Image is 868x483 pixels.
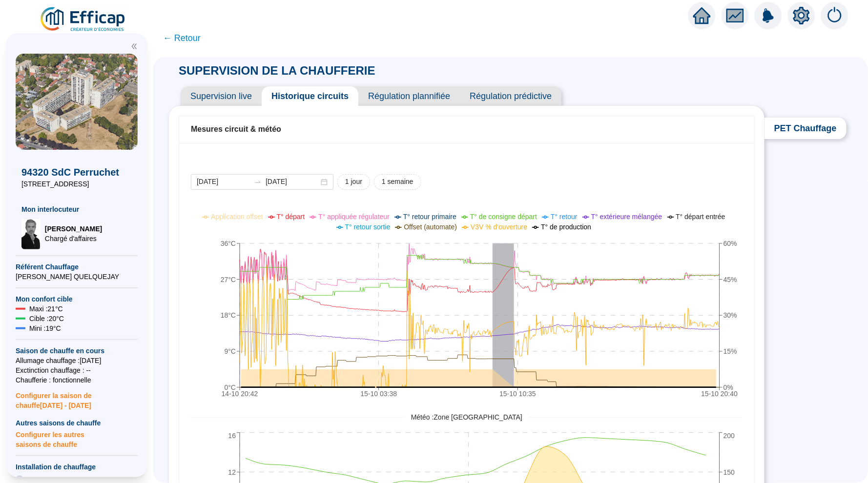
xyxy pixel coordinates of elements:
span: Chaufferie : fonctionnelle [16,375,138,385]
span: T° extérieure mélangée [591,213,662,221]
tspan: 30% [723,311,737,319]
img: efficap energie logo [39,6,127,33]
span: Offset (automate) [404,223,457,231]
span: Régulation plannifiée [358,86,460,106]
tspan: 15-10 20:40 [702,390,738,398]
tspan: 15% [723,347,737,355]
span: setting [793,7,810,24]
button: 1 jour [337,174,370,190]
span: T° appliquée régulateur [318,213,390,221]
span: 1 semaine [382,177,413,187]
img: alerts [755,2,782,29]
span: 94320 SdC Perruchet [21,165,132,179]
span: [PERSON_NAME] [45,224,102,234]
span: Application offset [211,213,263,221]
span: to [254,178,262,186]
span: Saison de chauffe en cours [16,346,138,356]
input: Date de début [197,177,250,187]
span: Autres saisons de chauffe [16,418,138,428]
tspan: 14-10 20:42 [222,390,258,398]
span: T° de consigne départ [470,213,537,221]
span: ← Retour [163,31,201,45]
tspan: 27°C [221,276,236,283]
span: swap-right [254,178,262,186]
span: Cible : 20 °C [29,314,64,323]
span: Mon confort cible [16,294,138,304]
span: fund [726,7,744,24]
span: double-left [131,43,138,50]
tspan: 36°C [221,240,236,247]
tspan: 0% [723,383,733,391]
span: T° de production [541,223,591,231]
tspan: 60% [723,240,737,247]
span: Chargé d'affaires [45,234,102,243]
img: Chargé d'affaires [21,218,41,249]
span: T° retour sortie [345,223,391,231]
span: Régulation prédictive [460,86,561,106]
span: Maxi : 21 °C [29,304,63,314]
span: T° retour [551,213,578,221]
tspan: 18°C [221,311,236,319]
tspan: 9°C [225,347,236,355]
span: Historique circuits [262,86,358,106]
span: Configurer les autres saisons de chauffe [16,428,138,449]
tspan: 15-10 03:38 [360,390,397,398]
span: SUPERVISION DE LA CHAUFFERIE [169,64,385,77]
div: Mesures circuit & météo [191,123,743,135]
span: Allumage chauffage : [DATE] [16,356,138,365]
span: PET Chauffage [765,118,847,139]
span: T° retour primaire [403,213,456,221]
span: Mini : 19 °C [29,323,61,333]
span: Configurer la saison de chauffe [DATE] - [DATE] [16,385,138,410]
tspan: 16 [228,432,236,440]
span: [PERSON_NAME] QUELQUEJAY [16,272,138,282]
span: [STREET_ADDRESS] [21,179,132,189]
tspan: 15-10 10:35 [499,390,536,398]
span: V3V % d'ouverture [471,223,527,231]
input: Date de fin [266,177,319,187]
tspan: 150 [723,468,735,476]
span: T° départ [277,213,305,221]
span: Référent Chauffage [16,262,138,272]
span: Installation de chauffage [16,462,138,472]
span: 1 jour [345,177,362,187]
span: Exctinction chauffage : -- [16,365,138,375]
tspan: 0°C [225,383,236,391]
span: home [693,7,711,24]
img: alerts [821,2,848,29]
span: Supervision live [181,86,262,106]
span: Météo : Zone [GEOGRAPHIC_DATA] [404,412,529,423]
tspan: 12 [228,468,236,476]
span: T° départ entrée [676,213,725,221]
span: Mon interlocuteur [21,204,132,214]
tspan: 45% [723,276,737,283]
button: 1 semaine [374,174,421,190]
tspan: 200 [723,432,735,440]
